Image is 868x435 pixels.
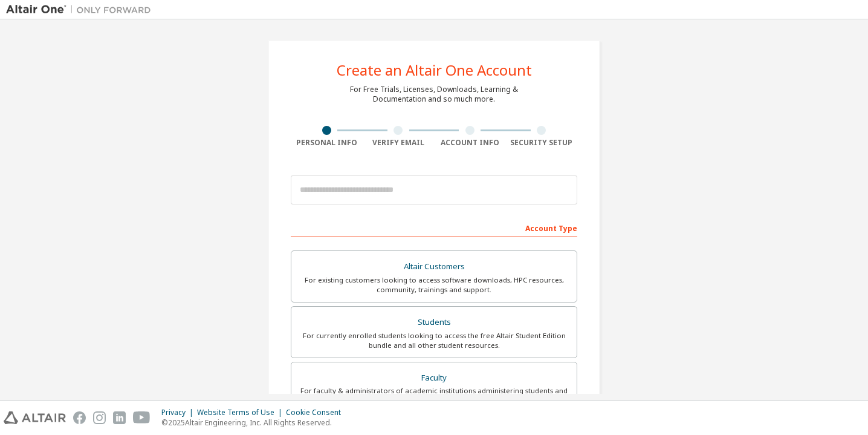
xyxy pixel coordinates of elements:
[337,63,532,77] div: Create an Altair One Account
[291,138,363,148] div: Personal Info
[434,138,506,148] div: Account Info
[363,138,435,148] div: Verify Email
[299,258,569,275] div: Altair Customers
[350,85,518,104] div: For Free Trials, Licenses, Downloads, Learning & Documentation and so much more.
[197,408,286,417] div: Website Terms of Use
[133,411,151,424] img: youtube.svg
[4,411,66,424] img: altair_logo.svg
[93,411,106,424] img: instagram.svg
[161,417,348,428] p: © 2025 Altair Engineering, Inc. All Rights Reserved.
[286,408,348,417] div: Cookie Consent
[506,138,578,148] div: Security Setup
[73,411,86,424] img: facebook.svg
[6,4,157,16] img: Altair One
[113,411,126,424] img: linkedin.svg
[299,275,569,295] div: For existing customers looking to access software downloads, HPC resources, community, trainings ...
[161,408,197,417] div: Privacy
[299,370,569,387] div: Faculty
[299,314,569,331] div: Students
[299,386,569,405] div: For faculty & administrators of academic institutions administering students and accessing softwa...
[299,331,569,350] div: For currently enrolled students looking to access the free Altair Student Edition bundle and all ...
[291,218,577,237] div: Account Type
